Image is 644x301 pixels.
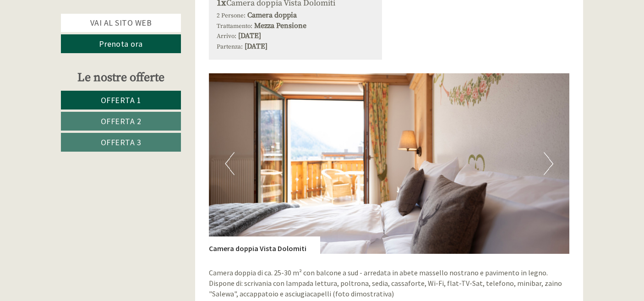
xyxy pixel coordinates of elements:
[254,21,306,30] b: Mezza Pensione
[238,31,261,40] b: [DATE]
[217,12,246,20] small: 2 Persone:
[101,95,142,105] span: Offerta 1
[61,14,181,32] a: Vai al sito web
[544,152,553,175] button: Next
[101,116,142,126] span: Offerta 2
[217,33,236,40] small: Arrivo:
[61,34,181,53] a: Prenota ora
[101,137,142,148] span: Offerta 3
[225,152,235,175] button: Previous
[217,43,243,51] small: Partenza:
[61,69,181,86] div: Le nostre offerte
[245,42,267,51] b: [DATE]
[247,11,297,20] b: Camera doppia
[217,22,252,30] small: Trattamento:
[209,236,320,254] div: Camera doppia Vista Dolomiti
[209,73,570,254] img: image
[209,268,570,299] p: Camera doppia di ca. 25-30 m² con balcone a sud - arredata in abete massello nostrano e pavimento...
